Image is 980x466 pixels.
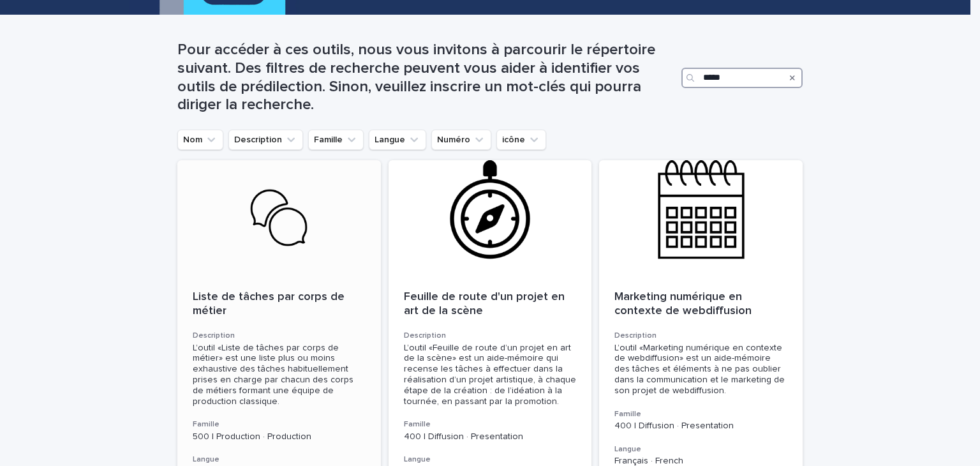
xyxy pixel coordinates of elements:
p: 400 | Diffusion · Presentation [404,432,577,442]
h3: Description [614,331,787,341]
p: 500 | Production · Production [193,432,366,442]
h3: Langue [193,455,366,465]
h3: Langue [614,444,787,455]
button: Langue [369,130,426,150]
p: Feuille de route d'un projet en art de la scène [404,290,577,318]
div: L’outil «Feuille de route d’un projet en art de la scène» est un aide-mémoire qui recense les tâc... [404,343,577,407]
button: icône [496,130,546,150]
input: Search [681,68,803,88]
div: L’outil «Marketing numérique en contexte de webdiffusion» est un aide-mémoire des tâches et éléme... [614,343,787,396]
h3: Description [404,331,577,341]
h3: Famille [404,419,577,430]
h1: Pour accéder à ces outils, nous vous invitons à parcourir le répertoire suivant. Des filtres de r... [177,41,676,114]
button: Famille [308,130,364,150]
p: Liste de tâches par corps de métier [193,290,366,318]
p: 400 | Diffusion · Presentation [614,421,787,432]
button: Numéro [431,130,491,150]
button: Nom [177,130,223,150]
h3: Description [193,331,366,341]
p: Marketing numérique en contexte de webdiffusion [614,290,787,318]
h3: Famille [193,419,366,430]
h3: Langue [404,455,577,465]
button: Description [228,130,303,150]
h3: Famille [614,409,787,419]
div: L’outil «Liste de tâches par corps de métier» est une liste plus ou moins exhaustive des tâches h... [193,343,366,407]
